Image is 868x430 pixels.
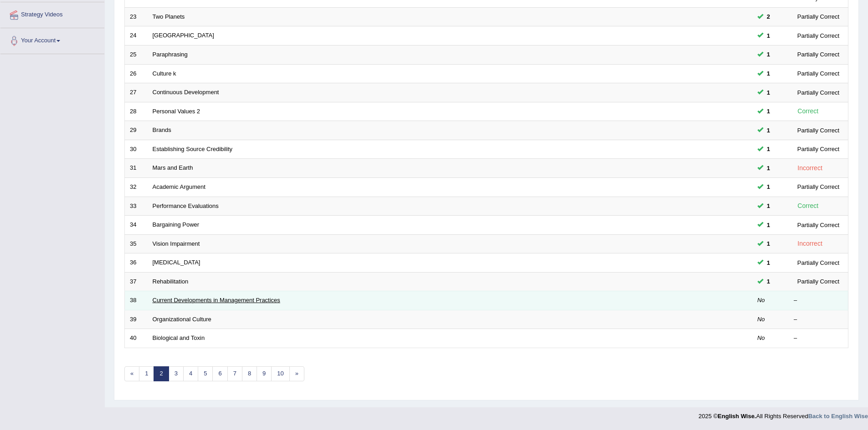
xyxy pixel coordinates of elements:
[125,140,148,159] td: 30
[153,240,200,247] a: Vision Impairment
[757,297,765,304] em: No
[154,366,169,381] a: 2
[153,126,171,133] a: Brands
[125,253,148,273] td: 36
[794,258,843,268] div: Partially Correct
[763,69,774,78] span: You can still take this question
[794,69,843,78] div: Partially Correct
[0,2,104,25] a: Strategy Videos
[153,164,193,171] a: Mars and Earth
[794,315,843,324] div: –
[153,70,176,77] a: Culture k
[794,106,822,116] div: Correct
[125,46,148,65] td: 25
[125,83,148,102] td: 27
[794,182,843,192] div: Partially Correct
[125,7,148,26] td: 23
[125,329,148,348] td: 40
[125,234,148,253] td: 35
[794,163,826,173] div: Incorrect
[794,201,822,211] div: Correct
[125,102,148,121] td: 28
[153,316,211,323] a: Organizational Culture
[153,183,205,190] a: Academic Argument
[757,316,765,323] em: No
[699,407,868,420] div: 2025 © All Rights Reserved
[198,366,213,381] a: 5
[153,259,200,266] a: [MEDICAL_DATA]
[794,126,843,135] div: Partially Correct
[153,32,214,39] a: [GEOGRAPHIC_DATA]
[212,366,227,381] a: 6
[125,291,148,310] td: 38
[124,366,139,381] a: «
[718,413,756,420] strong: English Wise.
[763,88,774,97] span: You can still take this question
[794,277,843,286] div: Partially Correct
[757,334,765,341] em: No
[271,366,289,381] a: 10
[125,177,148,197] td: 32
[153,221,200,228] a: Bargaining Power
[125,64,148,83] td: 26
[794,334,843,343] div: –
[763,220,774,230] span: You can still take this question
[183,366,198,381] a: 4
[125,121,148,140] td: 29
[763,239,774,248] span: You can still take this question
[763,12,774,21] span: You can still take this question
[763,31,774,40] span: You can still take this question
[153,108,200,115] a: Personal Values 2
[808,413,868,420] a: Back to English Wise
[242,366,257,381] a: 8
[125,159,148,178] td: 31
[763,50,774,59] span: You can still take this question
[794,220,843,230] div: Partially Correct
[153,202,219,209] a: Performance Evaluations
[125,216,148,235] td: 34
[125,197,148,216] td: 33
[153,334,205,341] a: Biological and Toxin
[153,146,233,152] a: Establishing Source Credibility
[763,126,774,135] span: You can still take this question
[794,296,843,305] div: –
[125,26,148,46] td: 24
[125,310,148,329] td: 39
[227,366,242,381] a: 7
[763,258,774,268] span: You can still take this question
[794,144,843,154] div: Partially Correct
[153,89,219,96] a: Continuous Development
[153,278,189,285] a: Rehabilitation
[794,31,843,40] div: Partially Correct
[763,163,774,173] span: You can still take this question
[169,366,184,381] a: 3
[794,88,843,97] div: Partially Correct
[763,144,774,154] span: You can still take this question
[763,182,774,192] span: You can still take this question
[0,28,104,51] a: Your Account
[139,366,154,381] a: 1
[257,366,272,381] a: 9
[153,297,280,304] a: Current Developments in Management Practices
[289,366,304,381] a: »
[794,238,826,249] div: Incorrect
[763,106,774,116] span: You can still take this question
[153,13,185,20] a: Two Planets
[794,50,843,59] div: Partially Correct
[794,12,843,21] div: Partially Correct
[763,277,774,286] span: You can still take this question
[763,201,774,211] span: You can still take this question
[125,272,148,291] td: 37
[153,51,188,58] a: Paraphrasing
